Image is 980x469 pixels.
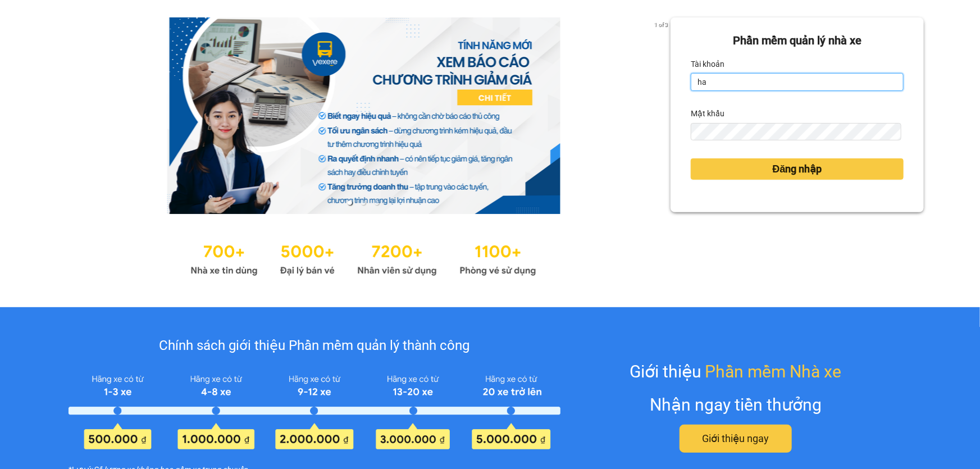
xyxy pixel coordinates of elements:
div: Nhận ngay tiền thưởng [650,391,822,418]
button: next slide / item [655,17,671,214]
button: previous slide / item [56,17,72,214]
li: slide item 3 [375,201,379,205]
span: Phần mềm Nhà xe [705,358,842,385]
div: Phần mềm quản lý nhà xe [691,32,904,49]
div: Chính sách giới thiệu Phần mềm quản lý thành công [69,335,560,357]
li: slide item 1 [348,201,352,205]
input: Tài khoản [691,73,904,91]
label: Tài khoản [691,55,724,73]
li: slide item 2 [361,201,366,205]
label: Mật khẩu [691,104,724,122]
p: 1 of 3 [651,17,671,32]
button: Giới thiệu ngay [680,425,792,453]
span: Giới thiệu ngay [703,431,769,447]
input: Mật khẩu [691,123,901,141]
div: Giới thiệu [630,358,842,385]
span: Đăng nhập [773,161,822,177]
img: policy-intruduce-detail.png [69,371,560,449]
button: Đăng nhập [691,158,904,180]
img: Statistics.png [190,236,536,279]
